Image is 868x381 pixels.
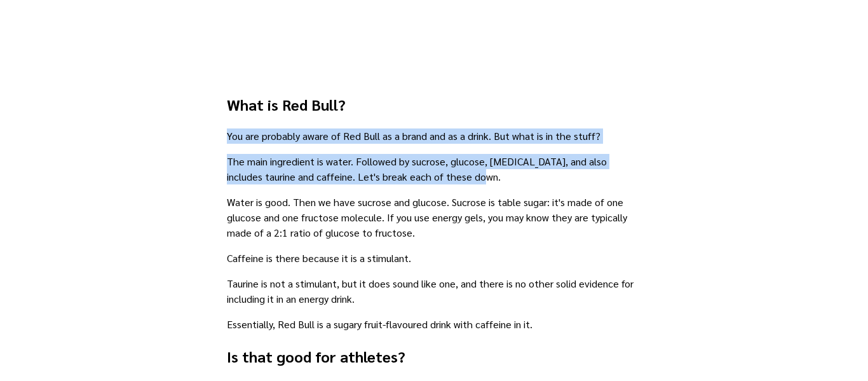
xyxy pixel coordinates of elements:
[227,345,641,368] h2: Is that good for athletes?
[227,154,641,184] p: The main ingredient is water. Followed by sucrose, glucose, [MEDICAL_DATA], and also includes tau...
[227,317,641,332] p: Essentially, Red Bull is a sugary fruit-flavoured drink with caffeine in it.
[227,195,641,240] p: Water is good. Then we have sucrose and glucose. Sucrose is table sugar: it's made of one glucose...
[227,128,641,144] p: You are probably aware of Red Bull as a brand and as a drink. But what is in the stuff?
[227,276,641,307] p: Taurine is not a stimulant, but it does sound like one, and there is no other solid evidence for ...
[227,251,641,266] p: Caffeine is there because it is a stimulant.
[227,93,641,116] h2: What is Red Bull?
